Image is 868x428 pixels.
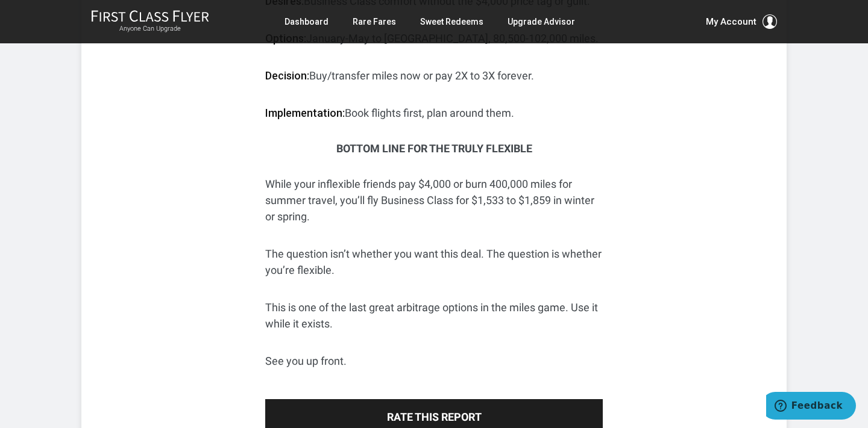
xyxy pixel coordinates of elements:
h3: Bottom Line for the Truly Flexible [265,143,603,155]
span: My Account [706,14,756,29]
small: Anyone Can Upgrade [91,25,209,33]
img: First Class Flyer [91,10,209,22]
p: Book flights first, plan around them. [265,105,603,121]
strong: Implementation: [265,107,345,119]
p: This is one of the last great arbitrage options in the miles game. Use it while it exists. [265,299,603,332]
a: Upgrade Advisor [508,11,575,33]
p: The question isn’t whether you want this deal. The question is whether you’re flexible. [265,246,603,278]
h3: Rate this report [277,411,591,423]
a: First Class FlyerAnyone Can Upgrade [91,10,209,34]
a: Rare Fares [353,11,396,33]
strong: Decision: [265,69,309,82]
a: Sweet Redeems [420,11,483,33]
p: See you up front. [265,353,603,369]
p: While your inflexible friends pay $4,000 or burn 400,000 miles for summer travel, you’ll fly Busi... [265,176,603,225]
a: Dashboard [285,11,329,33]
p: Buy/transfer miles now or pay 2X to 3X forever. [265,67,603,84]
button: My Account [706,14,777,29]
iframe: Opens a widget where you can find more information [766,392,856,422]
